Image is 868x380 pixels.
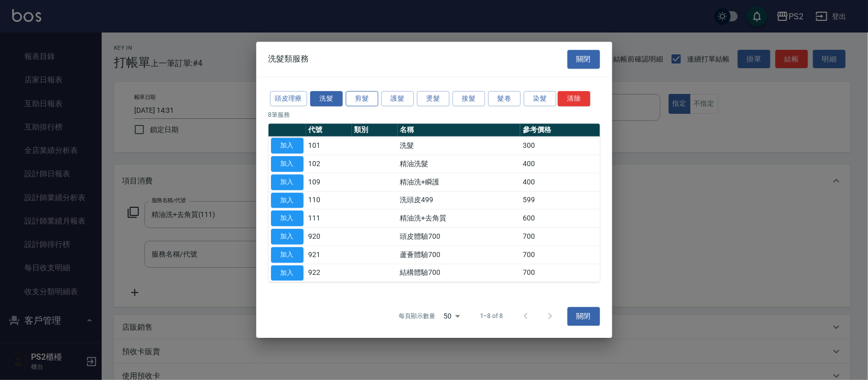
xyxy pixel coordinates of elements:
td: 300 [520,137,600,155]
td: 精油洗髮 [398,155,521,173]
td: 700 [520,228,600,246]
td: 110 [306,191,352,209]
button: 洗髮 [310,91,343,107]
td: 921 [306,246,352,264]
td: 700 [520,264,600,282]
td: 920 [306,228,352,246]
button: 髮卷 [488,91,521,107]
td: 109 [306,173,352,192]
button: 加入 [271,265,304,281]
button: 加入 [271,211,304,227]
td: 400 [520,173,600,192]
p: 8 筆服務 [268,111,600,120]
button: 頭皮理療 [270,91,308,107]
button: 清除 [558,91,590,107]
th: 名稱 [398,124,521,137]
button: 加入 [271,156,304,172]
td: 599 [520,191,600,209]
td: 蘆薈體驗700 [398,246,521,264]
td: 700 [520,246,600,264]
button: 加入 [271,229,304,244]
td: 精油洗+去角質 [398,209,521,228]
button: 燙髮 [417,91,450,107]
td: 101 [306,137,352,155]
td: 洗髮 [398,137,521,155]
th: 代號 [306,124,352,137]
button: 剪髮 [346,91,378,107]
button: 加入 [271,193,304,208]
td: 400 [520,155,600,173]
td: 102 [306,155,352,173]
td: 600 [520,209,600,228]
button: 接髮 [453,91,485,107]
p: 每頁顯示數量 [399,312,435,321]
button: 關閉 [567,307,600,326]
td: 洗頭皮499 [398,191,521,209]
div: 50 [439,303,464,330]
th: 參考價格 [520,124,600,137]
td: 頭皮體驗700 [398,228,521,246]
button: 關閉 [567,50,600,69]
td: 結構體驗700 [398,264,521,282]
button: 加入 [271,174,304,190]
button: 染髮 [524,91,556,107]
th: 類別 [352,124,398,137]
button: 加入 [271,247,304,263]
p: 1–8 of 8 [480,312,503,321]
button: 加入 [271,138,304,154]
td: 922 [306,264,352,282]
span: 洗髮類服務 [268,54,309,65]
button: 護髮 [381,91,414,107]
td: 111 [306,209,352,228]
td: 精油洗+瞬護 [398,173,521,192]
